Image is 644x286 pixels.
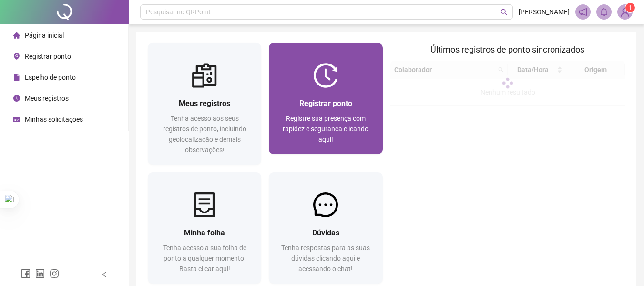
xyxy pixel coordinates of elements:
[269,172,382,284] a: DúvidasTenha respostas para as suas dúvidas clicando aqui e acessando o chat!
[25,32,64,39] span: Página inicial
[148,43,261,165] a: Meus registrosTenha acesso aos seus registros de ponto, incluindo geolocalização e demais observa...
[21,269,31,278] span: facebook
[179,99,230,108] span: Meus registros
[101,271,108,278] span: left
[163,244,246,273] span: Tenha acesso a sua folha de ponto a qualquer momento. Basta clicar aqui!
[25,95,69,102] span: Meus registros
[618,5,632,19] img: 82102
[13,95,20,102] span: clock-circle
[25,74,76,81] span: Espelho de ponto
[163,115,246,154] span: Tenha acesso aos seus registros de ponto, incluindo geolocalização e demais observações!
[13,116,20,123] span: schedule
[25,116,83,123] span: Minhas solicitações
[281,244,370,273] span: Tenha respostas para as suas dúvidas clicando aqui e acessando o chat!
[184,228,225,237] span: Minha folha
[501,9,508,16] span: search
[430,44,584,54] span: Últimos registros de ponto sincronizados
[579,8,587,16] span: notification
[283,115,368,143] span: Registre sua presença com rapidez e segurança clicando aqui!
[312,228,339,237] span: Dúvidas
[25,53,71,60] span: Registrar ponto
[600,8,608,16] span: bell
[13,32,20,39] span: home
[269,43,382,154] a: Registrar pontoRegistre sua presença com rapidez e segurança clicando aqui!
[299,99,352,108] span: Registrar ponto
[148,172,261,284] a: Minha folhaTenha acesso a sua folha de ponto a qualquer momento. Basta clicar aqui!
[629,4,632,11] span: 1
[13,53,20,60] span: environment
[519,7,570,17] span: [PERSON_NAME]
[625,3,635,12] sup: Atualize o seu contato no menu Meus Dados
[13,74,20,81] span: file
[50,269,59,278] span: instagram
[35,269,45,278] span: linkedin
